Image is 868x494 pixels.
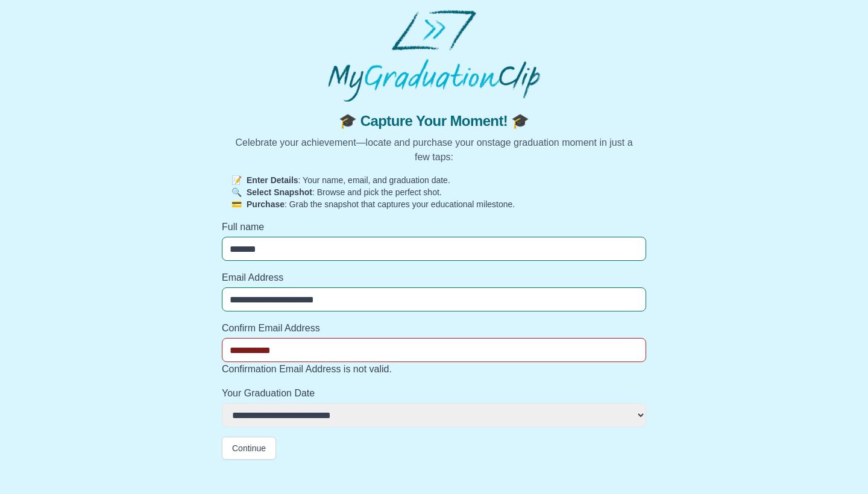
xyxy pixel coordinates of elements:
p: Celebrate your achievement—locate and purchase your onstage graduation moment in just a few taps: [231,136,637,164]
button: Continue [222,437,276,460]
span: Confirmation Email Address is not valid. [222,364,392,374]
label: Email Address [222,270,646,285]
span: 🔍 [231,187,242,197]
label: Your Graduation Date [222,386,646,401]
strong: Enter Details [247,175,298,185]
span: 📝 [231,175,242,185]
p: : Grab the snapshot that captures your educational milestone. [231,198,637,210]
span: 💳 [231,199,242,209]
img: MyGraduationClip [328,10,540,102]
p: : Your name, email, and graduation date. [231,174,637,186]
p: : Browse and pick the perfect shot. [231,186,637,198]
label: Full name [222,220,646,234]
strong: Purchase [247,199,285,209]
span: 🎓 Capture Your Moment! 🎓 [231,111,637,131]
strong: Select Snapshot [247,187,312,197]
label: Confirm Email Address [222,321,646,336]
